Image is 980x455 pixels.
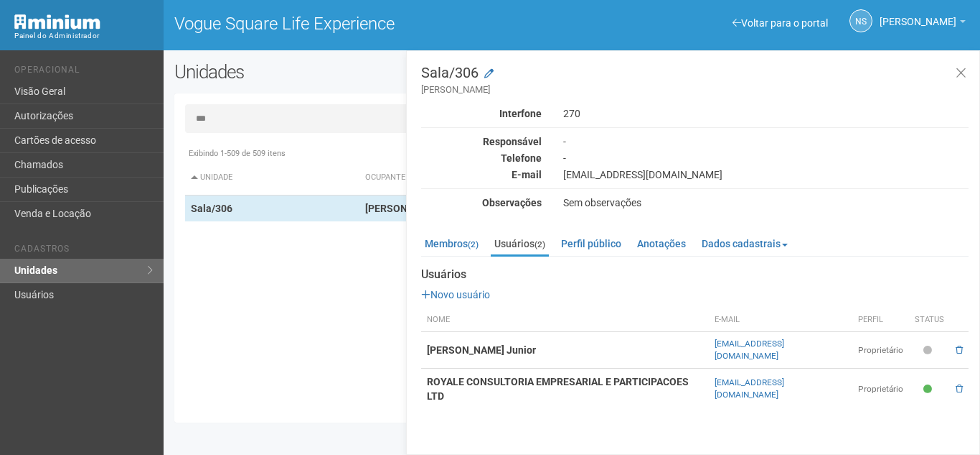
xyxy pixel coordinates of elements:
th: E-mail [709,308,852,332]
strong: Sala/306 [191,203,232,214]
div: 270 [552,107,979,120]
a: Modificar a unidade [484,67,494,81]
a: NS [849,9,872,32]
th: Nome [421,308,709,332]
div: Painel do Administrador [14,29,153,42]
a: Usuários(2) [491,233,549,257]
div: Interfone [410,107,552,120]
td: Proprietário [852,332,909,369]
span: Nicolle Silva [880,2,956,27]
strong: [PERSON_NAME] [365,203,443,214]
a: [EMAIL_ADDRESS][DOMAIN_NAME] [715,377,784,400]
a: Anotações [633,233,689,254]
h3: Sala/306 [421,65,969,96]
a: Perfil público [557,233,625,254]
strong: ROYALE CONSULTORIA EMPRESARIAL E PARTICIPACOES LTD [427,376,689,402]
small: (2) [468,239,479,249]
a: Novo usuário [421,289,490,300]
a: [EMAIL_ADDRESS][DOMAIN_NAME] [715,339,784,361]
h2: Unidades [174,61,493,83]
td: Proprietário [852,369,909,410]
div: Observações [410,196,552,209]
img: Minium [14,14,100,29]
th: Perfil [852,308,909,332]
a: [PERSON_NAME] [880,18,966,29]
div: - [552,152,979,165]
div: Exibindo 1-509 de 509 itens [185,147,958,160]
span: Ativo [923,383,936,395]
div: [EMAIL_ADDRESS][DOMAIN_NAME] [552,168,979,181]
strong: [PERSON_NAME] Junior [427,344,536,356]
span: Pendente [923,344,936,357]
small: (2) [534,239,545,249]
div: - [552,135,979,148]
li: Operacional [14,65,153,80]
li: Cadastros [14,244,153,259]
strong: Usuários [421,268,969,281]
th: Ocupante: activate to sort column ascending [359,160,680,196]
div: Sem observações [552,196,979,209]
a: Dados cadastrais [698,233,791,254]
div: E-mail [410,168,552,181]
th: Unidade: activate to sort column descending [185,160,360,196]
div: Telefone [410,152,552,165]
h1: Vogue Square Life Experience [174,14,561,33]
small: [PERSON_NAME] [421,83,969,96]
a: Voltar para o portal [732,17,828,29]
div: Responsável [410,135,552,148]
a: Membros(2) [421,233,482,254]
th: Status [909,308,950,332]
